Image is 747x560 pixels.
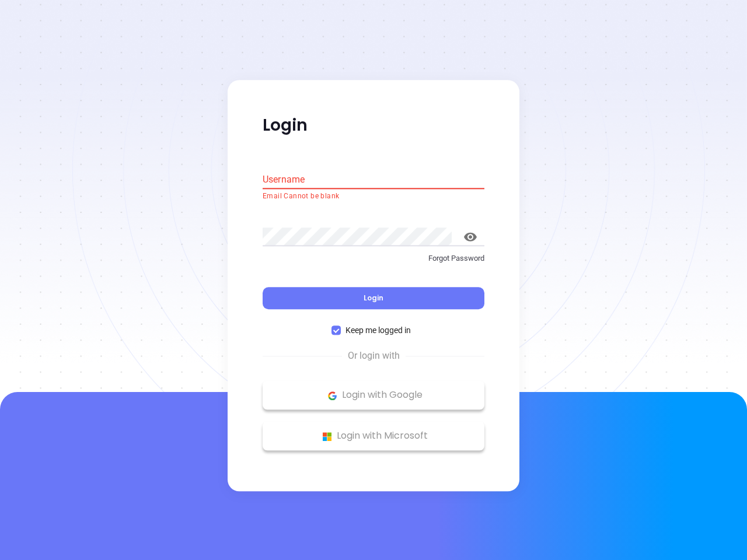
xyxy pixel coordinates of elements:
span: Or login with [342,349,406,363]
p: Login with Microsoft [268,428,479,445]
p: Login [263,115,484,136]
p: Login with Google [268,387,479,404]
span: Keep me logged in [341,324,416,337]
p: Forgot Password [263,253,484,264]
button: Google Logo Login with Google [263,381,484,410]
img: Google Logo [325,388,340,403]
button: Login [263,288,484,310]
button: toggle password visibility [456,223,484,251]
img: Microsoft Logo [320,429,334,444]
p: Email Cannot be blank [263,191,484,202]
a: Forgot Password [263,253,484,274]
span: Login [364,293,383,303]
button: Microsoft Logo Login with Microsoft [263,422,484,451]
